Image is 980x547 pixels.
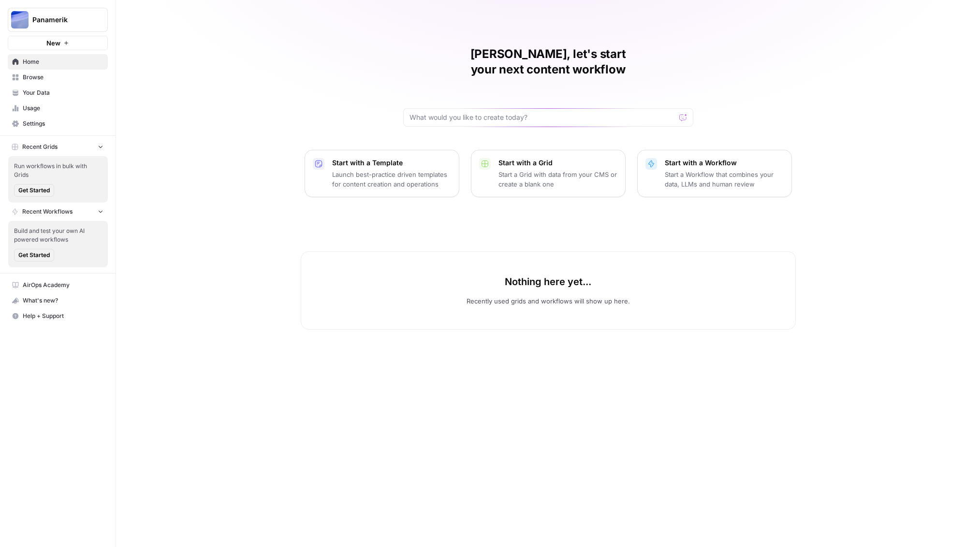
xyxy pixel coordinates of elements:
[23,119,103,128] span: Settings
[22,143,58,151] span: Recent Grids
[18,186,50,195] span: Get Started
[332,170,451,189] p: Launch best-practice driven templates for content creation and operations
[332,158,451,168] p: Start with a Template
[46,38,60,48] span: New
[8,8,108,32] button: Workspace: Panamerik
[8,101,108,116] a: Usage
[505,275,591,288] p: Nothing here yet...
[8,293,108,308] button: What's new?
[23,88,103,97] span: Your Data
[23,104,103,113] span: Usage
[23,58,103,66] span: Home
[471,150,626,197] button: Start with a GridStart a Grid with data from your CMS or create a blank one
[14,184,54,197] button: Get Started
[11,11,29,29] img: Panamerik Logo
[8,308,108,324] button: Help + Support
[637,150,792,197] button: Start with a WorkflowStart a Workflow that combines your data, LLMs and human review
[498,170,617,189] p: Start a Grid with data from your CMS or create a blank one
[8,85,108,101] a: Your Data
[22,207,73,216] span: Recent Workflows
[23,312,103,320] span: Help + Support
[498,158,617,168] p: Start with a Grid
[8,204,108,219] button: Recent Workflows
[14,227,102,244] span: Build and test your own AI powered workflows
[23,281,103,289] span: AirOps Academy
[14,162,102,179] span: Run workflows in bulk with Grids
[410,113,675,122] input: What would you like to create today?
[14,249,54,261] button: Get Started
[467,296,630,306] p: Recently used grids and workflows will show up here.
[8,116,108,131] a: Settings
[8,36,108,50] button: New
[403,46,693,77] h1: [PERSON_NAME], let's start your next content workflow
[8,277,108,293] a: AirOps Academy
[8,70,108,85] a: Browse
[8,293,107,308] div: What's new?
[23,73,103,82] span: Browse
[665,170,784,189] p: Start a Workflow that combines your data, LLMs and human review
[8,54,108,70] a: Home
[665,158,784,168] p: Start with a Workflow
[32,15,91,25] span: Panamerik
[305,150,459,197] button: Start with a TemplateLaunch best-practice driven templates for content creation and operations
[18,251,50,259] span: Get Started
[8,140,108,154] button: Recent Grids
